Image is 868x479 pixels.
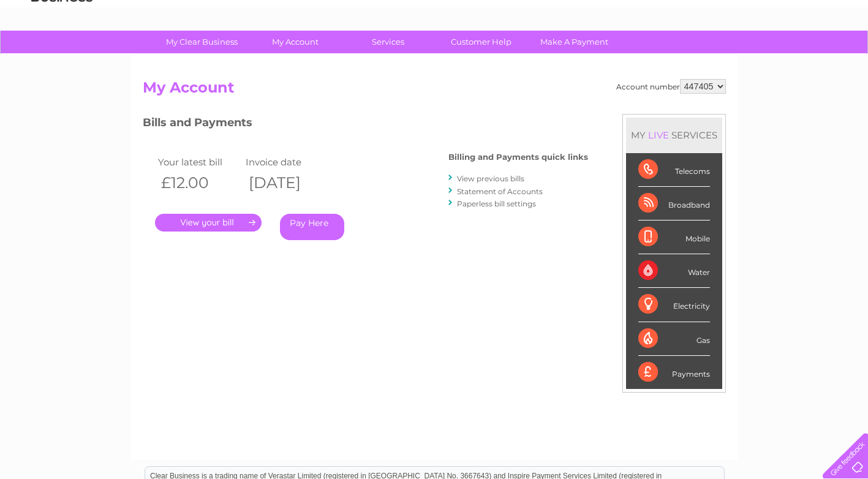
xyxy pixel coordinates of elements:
[155,154,243,170] td: Your latest bill
[638,288,710,322] div: Electricity
[638,221,710,254] div: Mobile
[717,52,754,61] a: Telecoms
[638,254,710,288] div: Water
[151,31,252,53] a: My Clear Business
[638,356,710,389] div: Payments
[448,153,588,162] h4: Billing and Payments quick links
[457,187,543,196] a: Statement of Accounts
[638,322,710,356] div: Gas
[143,114,588,135] h3: Bills and Payments
[280,214,344,240] a: Pay Here
[787,52,817,61] a: Contact
[683,52,710,61] a: Energy
[155,170,243,195] th: £12.00
[638,187,710,221] div: Broadband
[457,199,536,208] a: Paperless bill settings
[637,6,722,21] a: 0333 014 3131
[761,52,779,61] a: Blog
[145,7,724,59] div: Clear Business is a trading name of Verastar Limited (registered in [GEOGRAPHIC_DATA] No. 3667643...
[431,31,532,53] a: Customer Help
[524,31,625,53] a: Make A Payment
[243,154,331,170] td: Invoice date
[457,174,524,183] a: View previous bills
[626,118,722,153] div: MY SERVICES
[31,32,93,69] img: logo.png
[143,79,726,102] h2: My Account
[155,214,262,232] a: .
[828,52,856,61] a: Log out
[616,79,726,94] div: Account number
[243,170,331,195] th: [DATE]
[652,52,676,61] a: Water
[638,153,710,187] div: Telecoms
[338,31,439,53] a: Services
[646,129,671,141] div: LIVE
[244,31,345,53] a: My Account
